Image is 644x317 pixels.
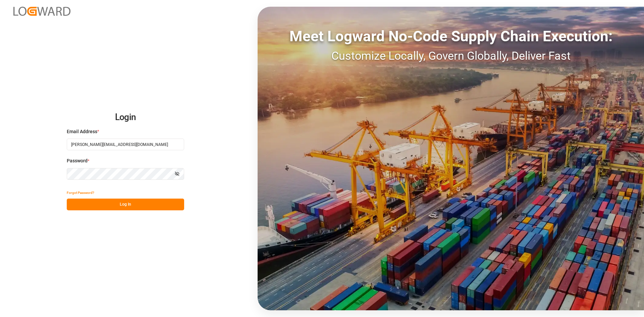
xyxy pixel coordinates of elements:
[67,187,94,199] button: Forgot Password?
[13,7,70,16] img: Logward_new_orange.png
[67,199,184,210] button: Log In
[258,25,644,47] div: Meet Logward No-Code Supply Chain Execution:
[258,47,644,64] div: Customize Locally, Govern Globally, Deliver Fast
[67,128,97,135] span: Email Address
[67,157,88,164] span: Password
[67,139,184,150] input: Enter your email
[67,107,184,128] h2: Login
